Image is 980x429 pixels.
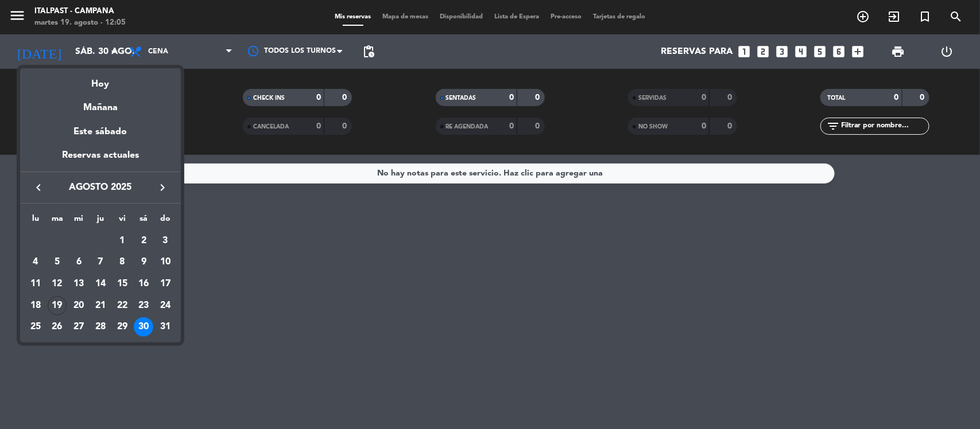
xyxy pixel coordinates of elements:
td: AGO. [25,230,111,252]
div: 4 [26,252,45,272]
td: 14 de agosto de 2025 [90,273,111,295]
div: 31 [156,317,175,337]
div: 24 [156,296,175,315]
div: 25 [26,317,45,337]
td: 3 de agosto de 2025 [154,230,176,252]
div: 1 [113,231,132,251]
th: domingo [154,212,176,230]
div: 14 [91,274,110,294]
div: 29 [113,317,132,337]
td: 17 de agosto de 2025 [154,273,176,295]
td: 29 de agosto de 2025 [111,317,133,338]
td: 25 de agosto de 2025 [25,317,47,338]
td: 4 de agosto de 2025 [25,251,47,273]
td: 20 de agosto de 2025 [68,295,90,317]
td: 2 de agosto de 2025 [133,230,155,252]
td: 13 de agosto de 2025 [68,273,90,295]
td: 12 de agosto de 2025 [47,273,68,295]
td: 11 de agosto de 2025 [25,273,47,295]
div: 12 [48,274,67,294]
div: 19 [48,296,67,315]
div: 22 [113,296,132,315]
i: keyboard_arrow_left [32,181,45,194]
th: lunes [25,212,47,230]
div: 3 [156,231,175,251]
td: 19 de agosto de 2025 [47,295,68,317]
td: 21 de agosto de 2025 [90,295,111,317]
div: 8 [113,252,132,272]
div: Hoy [20,68,181,92]
td: 15 de agosto de 2025 [111,273,133,295]
td: 10 de agosto de 2025 [154,251,176,273]
div: 10 [156,252,175,272]
td: 27 de agosto de 2025 [68,317,90,338]
div: 11 [26,274,45,294]
button: keyboard_arrow_right [152,180,173,195]
div: 16 [134,274,153,294]
td: 30 de agosto de 2025 [133,317,155,338]
div: 5 [48,252,67,272]
div: 2 [134,231,153,251]
th: jueves [90,212,111,230]
th: martes [47,212,68,230]
div: Este sábado [20,116,181,148]
td: 8 de agosto de 2025 [111,251,133,273]
button: keyboard_arrow_left [28,180,49,195]
div: 15 [113,274,132,294]
td: 9 de agosto de 2025 [133,251,155,273]
div: 18 [26,296,45,315]
i: keyboard_arrow_right [156,181,169,194]
td: 26 de agosto de 2025 [47,317,68,338]
td: 1 de agosto de 2025 [111,230,133,252]
td: 18 de agosto de 2025 [25,295,47,317]
div: 26 [48,317,67,337]
th: viernes [111,212,133,230]
td: 16 de agosto de 2025 [133,273,155,295]
div: 20 [69,296,88,315]
td: 31 de agosto de 2025 [154,317,176,338]
th: miércoles [68,212,90,230]
div: 28 [91,317,110,337]
td: 7 de agosto de 2025 [90,251,111,273]
td: 28 de agosto de 2025 [90,317,111,338]
div: 30 [134,317,153,337]
span: agosto 2025 [49,180,152,195]
td: 22 de agosto de 2025 [111,295,133,317]
div: 17 [156,274,175,294]
div: 23 [134,296,153,315]
div: Mañana [20,92,181,115]
td: 24 de agosto de 2025 [154,295,176,317]
div: 13 [69,274,88,294]
div: 7 [91,252,110,272]
th: sábado [133,212,155,230]
div: 6 [69,252,88,272]
div: 27 [69,317,88,337]
div: 9 [134,252,153,272]
td: 6 de agosto de 2025 [68,251,90,273]
td: 23 de agosto de 2025 [133,295,155,317]
td: 5 de agosto de 2025 [47,251,68,273]
div: 21 [91,296,110,315]
div: Reservas actuales [20,148,181,171]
